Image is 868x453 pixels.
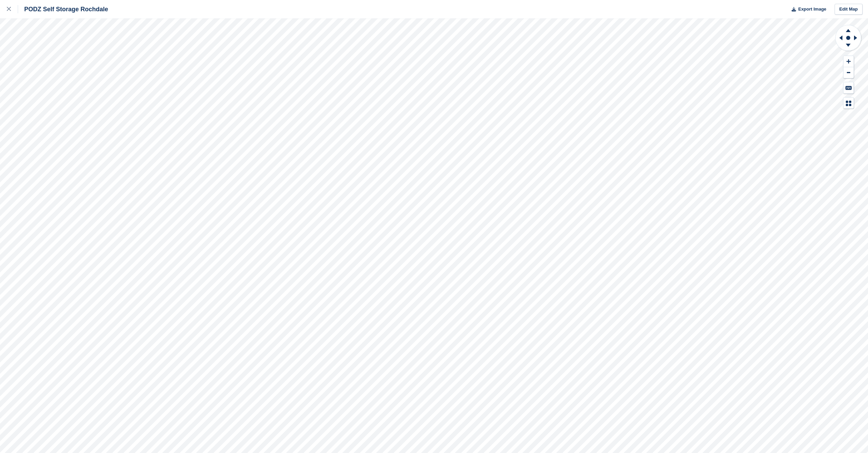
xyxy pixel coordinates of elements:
[843,98,854,109] button: Map Legend
[843,67,854,78] button: Zoom Out
[798,6,826,13] span: Export Image
[18,5,108,13] div: PODZ Self Storage Rochdale
[843,56,854,67] button: Zoom In
[835,4,863,15] a: Edit Map
[843,82,854,93] button: Keyboard Shortcuts
[788,4,826,15] button: Export Image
